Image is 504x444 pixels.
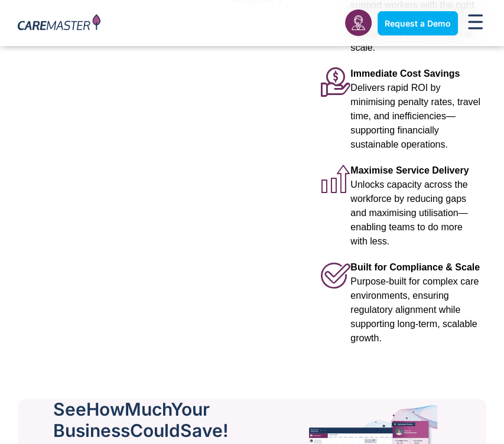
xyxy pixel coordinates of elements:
span: Much [125,399,171,420]
span: See [53,399,86,420]
span: Business [53,420,130,441]
span: How [86,399,125,420]
span: Could [130,420,180,441]
img: CareMaster Logo [18,14,100,32]
a: Request a Demo [378,11,458,35]
span: Built for Compliance & Scale [350,262,480,272]
span: Immediate Cost Savings [350,68,460,79]
div: Menu Toggle [464,11,486,36]
span: Maximise Service Delivery [350,165,469,175]
span: Purpose-built for complex care environments, ensuring regulatory alignment while supporting long-... [350,276,479,343]
span: Request a Demo [385,18,451,28]
span: Your [171,399,210,420]
span: Unlocks capacity across the workforce by reducing gaps and maximising utilisation—enabling teams ... [350,179,467,246]
span: Delivers rapid ROI by minimising penalty rates, travel time, and inefficiencies—supporting financ... [350,83,480,149]
span: Save! [180,420,229,441]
